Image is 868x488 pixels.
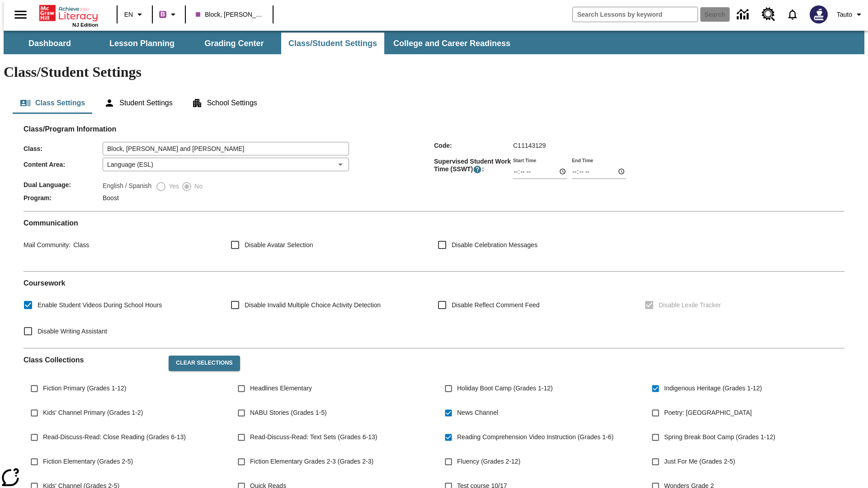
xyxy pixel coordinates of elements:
[120,6,149,23] button: Language: EN, Select a language
[24,134,844,204] div: Class/Program Information
[664,384,762,393] span: Indigenous Heritage (Grades 1-12)
[103,194,119,202] span: Boost
[189,33,279,54] button: Grading Center
[473,165,482,174] button: Supervised Student Work Time is the timeframe when students can take LevelSet and when lessons ar...
[457,408,498,418] span: News Channel
[103,142,349,155] input: Class
[250,408,327,418] span: NABU Stories (Grades 1-5)
[731,2,756,27] a: Data Center
[43,457,133,466] span: Fiction Elementary (Grades 2-5)
[24,279,844,341] div: Coursework
[837,10,852,19] span: Tauto
[39,4,98,22] a: Home
[24,161,103,168] span: Content Area :
[664,432,775,442] span: Spring Break Boot Camp (Grades 1-12)
[572,157,593,164] label: End Time
[664,408,752,418] span: Poetry: [GEOGRAPHIC_DATA]
[281,33,384,54] button: Class/Student Settings
[24,194,103,202] span: Program :
[24,279,844,287] h2: Course work
[513,142,546,149] span: C11143129
[43,432,186,442] span: Read-Discuss-Read: Close Reading (Grades 6-13)
[38,327,107,336] span: Disable Writing Assistant
[13,92,855,114] div: Class/Student Settings
[166,182,179,191] span: Yes
[124,10,133,19] span: EN
[434,158,513,174] span: Supervised Student Work Time (SSWT) :
[810,5,828,23] img: Avatar
[71,241,89,249] span: Class
[250,384,312,393] span: Headlines Elementary
[103,181,151,192] label: English / Spanish
[24,219,844,264] div: Communication
[24,356,161,364] h2: Class Collections
[43,384,126,393] span: Fiction Primary (Grades 1-12)
[24,219,844,227] h2: Communication
[72,22,98,28] span: NJ Edition
[804,3,833,26] button: Select a new avatar
[4,33,519,54] div: SubNavbar
[513,157,536,164] label: Start Time
[13,92,92,114] button: Class Settings
[38,300,162,310] span: Enable Student Videos During School Hours
[156,6,182,23] button: Boost Class color is purple. Change class color
[573,7,698,22] input: search field
[97,33,187,54] button: Lesson Planning
[781,3,804,26] a: Notifications
[833,6,868,23] button: Profile/Settings
[457,432,613,442] span: Reading Comprehension Video Instruction (Grades 1-6)
[659,300,721,310] span: Disable Lexile Tracker
[7,1,34,28] button: Open side menu
[196,10,263,19] span: Block, Schulist and Macejkovic
[250,457,373,466] span: Fiction Elementary Grades 2-3 (Grades 2-3)
[4,64,864,80] h1: Class/Student Settings
[160,9,165,20] span: B
[103,158,349,171] div: Language (ESL)
[24,125,844,133] h2: Class/Program Information
[457,457,520,466] span: Fluency (Grades 2-12)
[664,457,735,466] span: Just For Me (Grades 2-5)
[24,145,103,152] span: Class :
[452,240,538,250] span: Disable Celebration Messages
[97,92,179,114] button: Student Settings
[756,2,781,27] a: Resource Center, Will open in new tab
[43,408,143,418] span: Kids' Channel Primary (Grades 1-2)
[245,300,381,310] span: Disable Invalid Multiple Choice Activity Detection
[39,3,98,28] div: Home
[169,356,240,371] button: Clear Selections
[250,432,377,442] span: Read-Discuss-Read: Text Sets (Grades 6-13)
[452,300,540,310] span: Disable Reflect Comment Feed
[457,384,553,393] span: Holiday Boot Camp (Grades 1-12)
[4,31,864,54] div: SubNavbar
[24,181,103,188] span: Dual Language :
[184,92,264,114] button: School Settings
[5,33,95,54] button: Dashboard
[386,33,518,54] button: College and Career Readiness
[434,142,513,149] span: Code :
[24,241,71,249] span: Mail Community :
[192,182,203,191] span: No
[245,240,313,250] span: Disable Avatar Selection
